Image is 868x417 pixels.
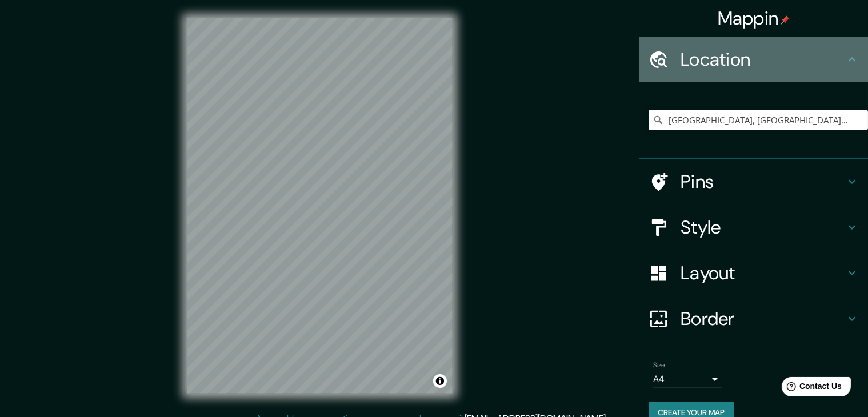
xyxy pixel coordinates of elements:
[187,18,453,394] canvas: Map
[681,307,845,330] h4: Border
[681,170,845,193] h4: Pins
[639,159,868,205] div: Pins
[781,15,790,25] img: pin-icon.png
[639,296,868,342] div: Border
[639,205,868,250] div: Style
[653,370,722,388] div: A4
[681,262,845,284] h4: Layout
[718,7,790,30] h4: Mappin
[433,374,447,388] button: Toggle attribution
[653,360,665,370] label: Size
[681,216,845,239] h4: Style
[766,372,855,404] iframe: Help widget launcher
[649,110,868,130] input: Pick your city or area
[681,48,845,71] h4: Location
[639,250,868,296] div: Layout
[639,37,868,82] div: Location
